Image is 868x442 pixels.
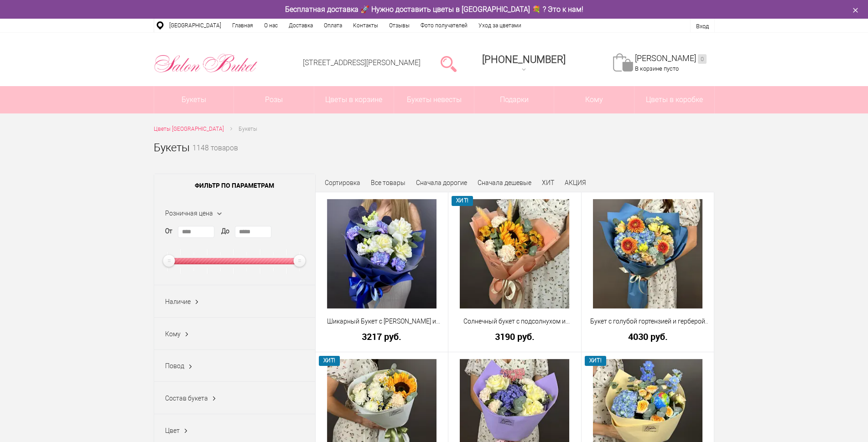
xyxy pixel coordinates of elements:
img: Цветы Нижний Новгород [154,51,258,75]
a: Уход за цветами [473,19,527,32]
a: Солнечный букет с подсолнухом и диантусами [454,317,575,326]
a: [STREET_ADDRESS][PERSON_NAME] [303,58,421,67]
label: До [221,226,229,236]
a: Сначала дешевые [478,179,531,186]
span: ХИТ! [452,196,473,206]
span: Букеты [239,126,257,132]
a: Сначала дорогие [416,179,467,186]
a: Шикарный Букет с [PERSON_NAME] и [PERSON_NAME] [322,317,442,326]
span: ХИТ! [585,356,606,365]
span: В корзине пусто [635,65,679,72]
div: Бесплатная доставка 🚀 Нужно доставить цветы в [GEOGRAPHIC_DATA] 💐 ? Это к нам! [147,5,722,14]
span: ХИТ! [319,356,340,365]
a: Букеты невесты [394,86,474,113]
span: Сортировка [325,179,360,186]
a: Цветы [GEOGRAPHIC_DATA] [154,124,224,134]
img: Шикарный Букет с Розами и Синими Диантусами [327,199,437,308]
small: 1148 товаров [192,145,238,167]
a: Цветы в коробке [634,86,714,113]
span: Цветы [GEOGRAPHIC_DATA] [154,126,224,132]
span: Цвет [165,427,180,434]
a: Отзывы [384,19,415,32]
a: Вход [696,23,709,30]
a: 3217 руб. [322,332,442,341]
span: [PHONE_NUMBER] [482,54,566,65]
span: Розничная цена [165,210,213,217]
a: Подарки [474,86,554,113]
img: Солнечный букет с подсолнухом и диантусами [460,199,569,308]
span: Кому [165,330,181,338]
span: Наличие [165,298,191,305]
h1: Букеты [154,139,190,156]
ins: 0 [698,54,707,64]
img: Букет с голубой гортензией и герберой мини [593,199,702,308]
a: 4030 руб. [587,332,708,341]
span: Кому [554,86,634,113]
span: Повод [165,362,184,370]
a: [PERSON_NAME] [635,53,707,64]
a: Все товары [371,179,405,186]
a: 3190 руб. [454,332,575,341]
a: Букеты [154,86,234,113]
a: Цветы в корзине [314,86,394,113]
a: АКЦИЯ [565,179,586,186]
a: ХИТ [542,179,554,186]
a: [PHONE_NUMBER] [477,51,571,77]
a: [GEOGRAPHIC_DATA] [164,19,227,32]
a: Букет с голубой гортензией и герберой мини [587,317,708,326]
span: Фильтр по параметрам [154,174,315,197]
a: Оплата [318,19,348,32]
a: Доставка [283,19,318,32]
span: Состав букета [165,395,208,402]
a: Фото получателей [415,19,473,32]
a: Главная [227,19,259,32]
a: Контакты [348,19,384,32]
a: О нас [259,19,283,32]
label: От [165,226,172,236]
a: Розы [234,86,314,113]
